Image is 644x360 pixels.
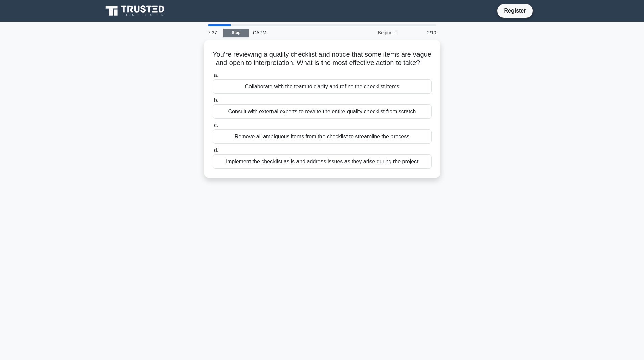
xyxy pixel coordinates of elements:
[213,129,432,144] div: Remove all ambiguous items from the checklist to streamline the process
[214,122,218,128] span: c.
[213,154,432,169] div: Implement the checklist as is and address issues as they arise during the project
[212,50,432,67] h5: You're reviewing a quality checklist and notice that some items are vague and open to interpretat...
[214,72,218,78] span: a.
[401,26,440,40] div: 2/10
[500,6,530,15] a: Register
[204,26,223,40] div: 7:37
[214,97,218,103] span: b.
[213,104,432,119] div: Consult with external experts to rewrite the entire quality checklist from scratch
[213,79,432,94] div: Collaborate with the team to clarify and refine the checklist items
[342,26,401,40] div: Beginner
[223,29,249,37] a: Stop
[249,26,342,40] div: CAPM
[214,147,218,153] span: d.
